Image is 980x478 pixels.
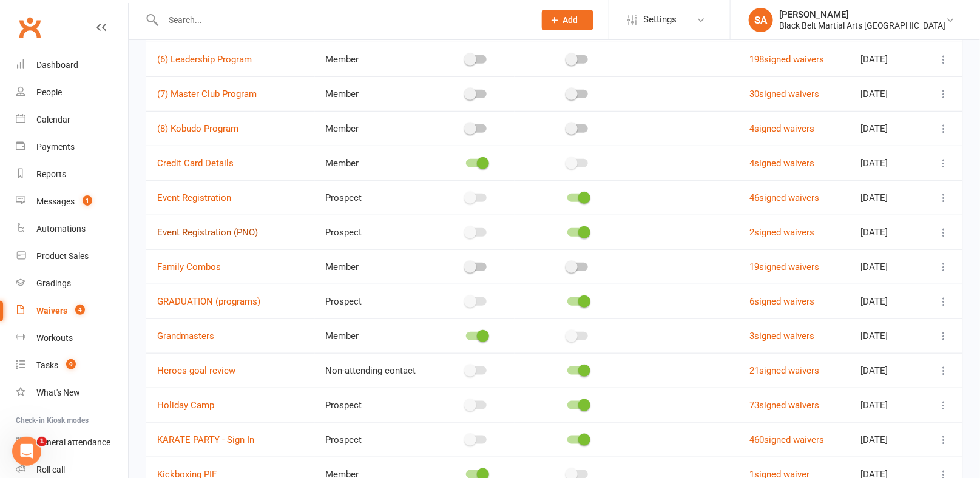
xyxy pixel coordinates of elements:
[749,434,824,445] a: 460signed waivers
[16,188,128,215] a: Messages 1
[749,123,814,134] a: 4signed waivers
[16,325,128,352] a: Workouts
[315,180,438,215] td: Prospect
[16,79,128,106] a: People
[315,146,438,180] td: Member
[749,89,819,99] a: 30signed waivers
[157,400,214,411] a: Holiday Camp
[157,89,257,99] a: (7) Master Club Program
[16,52,128,79] a: Dashboard
[850,353,923,388] td: [DATE]
[749,400,819,411] a: 73signed waivers
[563,15,578,25] span: Add
[83,195,92,206] span: 1
[157,365,235,376] a: Heroes goal review
[157,331,214,342] a: Grandmasters
[36,197,75,206] div: Messages
[16,133,128,161] a: Payments
[315,215,438,249] td: Prospect
[36,60,78,70] div: Dashboard
[850,42,923,76] td: [DATE]
[315,111,438,146] td: Member
[157,434,254,445] a: KARATE PARTY - Sign In
[542,10,593,30] button: Add
[749,8,773,32] div: SA
[749,261,819,272] a: 19signed waivers
[157,192,231,203] a: Event Registration
[36,224,86,234] div: Automations
[36,142,75,152] div: Payments
[749,331,814,342] a: 3signed waivers
[749,227,814,238] a: 2signed waivers
[16,215,128,243] a: Automations
[850,249,923,284] td: [DATE]
[16,429,128,456] a: General attendance kiosk mode
[16,243,128,270] a: Product Sales
[75,305,85,315] span: 4
[15,12,45,42] a: Clubworx
[850,111,923,146] td: [DATE]
[36,278,71,288] div: Gradings
[850,215,923,249] td: [DATE]
[749,365,819,376] a: 21signed waivers
[36,87,62,97] div: People
[36,437,110,447] div: General attendance
[315,249,438,284] td: Member
[36,115,70,124] div: Calendar
[16,106,128,133] a: Calendar
[850,146,923,180] td: [DATE]
[850,318,923,353] td: [DATE]
[16,270,128,297] a: Gradings
[16,161,128,188] a: Reports
[157,54,252,65] a: (6) Leadership Program
[779,9,946,20] div: [PERSON_NAME]
[36,306,67,315] div: Waivers
[16,352,128,379] a: Tasks 9
[749,54,824,65] a: 198signed waivers
[315,318,438,353] td: Member
[157,296,260,307] a: GRADUATION (programs)
[779,20,946,31] div: Black Belt Martial Arts [GEOGRAPHIC_DATA]
[36,169,66,179] div: Reports
[157,227,258,238] a: Event Registration (PNO)
[36,251,89,261] div: Product Sales
[315,422,438,457] td: Prospect
[749,192,819,203] a: 46signed waivers
[37,437,47,446] span: 1
[315,76,438,111] td: Member
[16,297,128,325] a: Waivers 4
[850,388,923,422] td: [DATE]
[315,42,438,76] td: Member
[36,388,80,397] div: What's New
[749,296,814,307] a: 6signed waivers
[66,359,76,369] span: 9
[157,158,234,169] a: Credit Card Details
[157,123,238,134] a: (8) Kobudo Program
[315,284,438,318] td: Prospect
[643,6,677,33] span: Settings
[16,379,128,406] a: What's New
[315,388,438,422] td: Prospect
[36,360,58,370] div: Tasks
[36,465,65,474] div: Roll call
[850,422,923,457] td: [DATE]
[850,284,923,318] td: [DATE]
[160,12,526,29] input: Search...
[12,437,41,466] iframe: Intercom live chat
[315,353,438,388] td: Non-attending contact
[850,180,923,215] td: [DATE]
[850,76,923,111] td: [DATE]
[749,158,814,169] a: 4signed waivers
[36,333,73,343] div: Workouts
[157,261,221,272] a: Family Combos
